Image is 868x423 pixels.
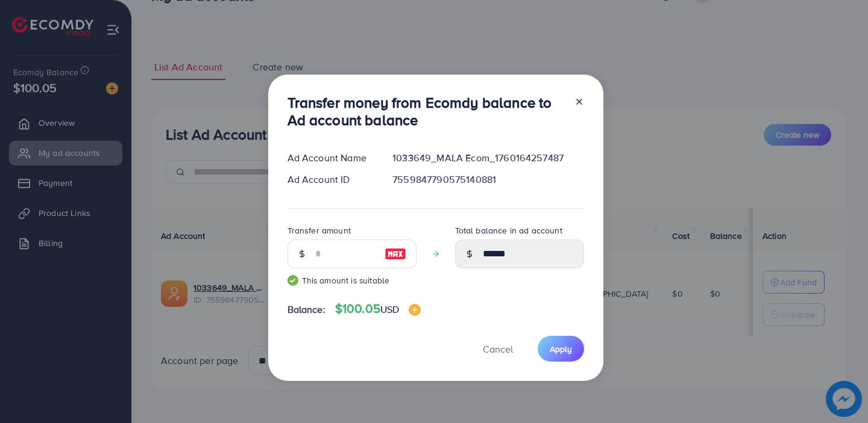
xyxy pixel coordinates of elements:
label: Transfer amount [288,224,351,236]
span: Apply [550,343,572,355]
h3: Transfer money from Ecomdy balance to Ad account balance [288,94,565,129]
h4: $100.05 [335,301,421,316]
span: USD [380,303,399,316]
span: Balance: [288,303,325,316]
div: 7559847790575140881 [383,173,593,187]
span: Cancel [483,342,513,356]
img: image [409,304,421,316]
img: image [385,247,406,261]
img: guide [288,275,298,286]
button: Cancel [468,336,528,362]
div: Ad Account Name [278,151,383,165]
div: Ad Account ID [278,173,383,187]
button: Apply [538,336,584,362]
small: This amount is suitable [288,274,417,286]
div: 1033649_MALA Ecom_1760164257487 [383,151,593,165]
label: Total balance in ad account [455,224,562,236]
